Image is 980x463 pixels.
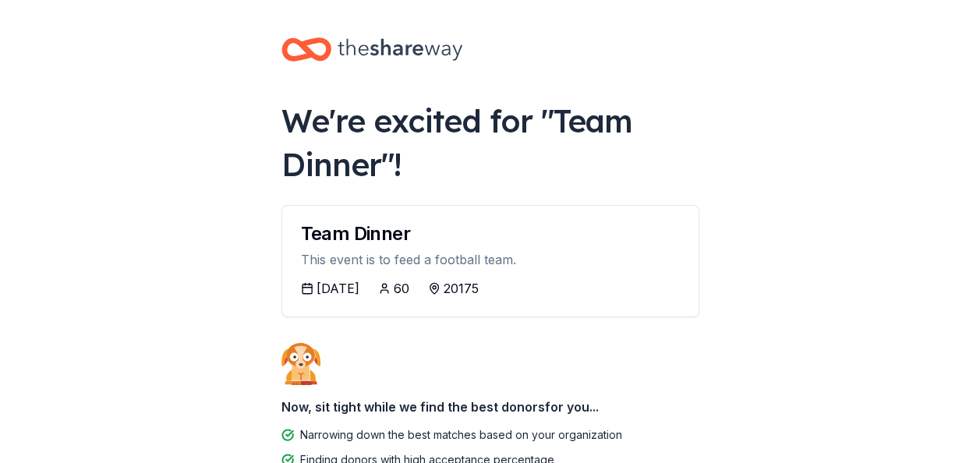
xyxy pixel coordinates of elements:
div: Team Dinner [301,224,680,243]
div: This event is to feed a football team. [301,249,680,270]
div: Narrowing down the best matches based on your organization [300,426,622,444]
img: Dog waiting patiently [281,342,320,384]
div: [DATE] [317,279,359,298]
div: 60 [394,279,409,298]
div: 20175 [444,279,479,298]
div: Now, sit tight while we find the best donors for you... [281,391,699,422]
div: We're excited for " Team Dinner "! [281,99,699,186]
